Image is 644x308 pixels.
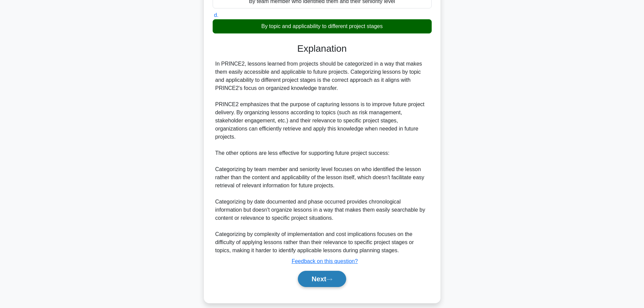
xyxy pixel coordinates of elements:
[292,258,358,264] a: Feedback on this question?
[213,19,432,33] div: By topic and applicability to different project stages
[217,43,428,54] h3: Explanation
[215,60,429,255] div: In PRINCE2, lessons learned from projects should be categorized in a way that makes them easily a...
[214,12,218,18] span: d.
[298,271,346,287] button: Next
